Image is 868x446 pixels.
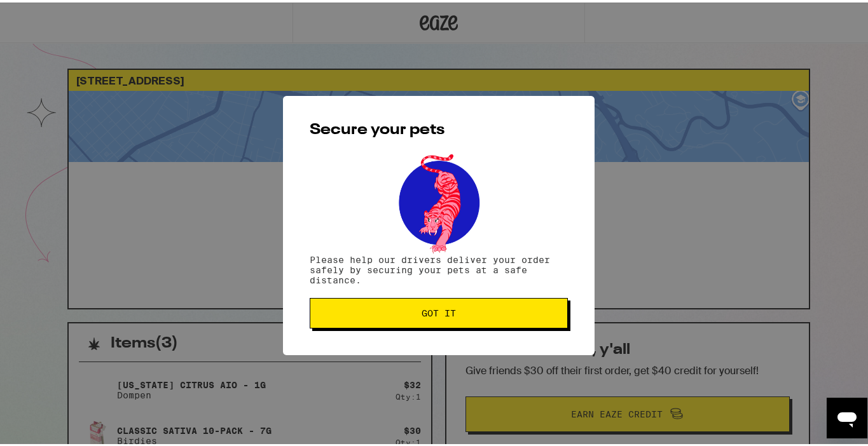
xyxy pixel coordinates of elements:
img: pets [387,148,491,252]
p: Please help our drivers deliver your order safely by securing your pets at a safe distance. [310,252,568,283]
span: Got it [422,306,456,315]
button: Got it [310,295,568,326]
h2: Secure your pets [310,120,568,135]
iframe: Button to launch messaging window [827,395,867,436]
